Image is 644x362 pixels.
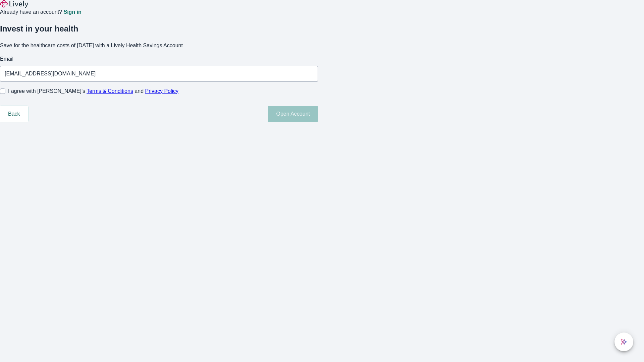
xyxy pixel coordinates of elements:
svg: Lively AI Assistant [621,339,627,345]
a: Sign in [63,9,81,15]
a: Terms & Conditions [87,88,133,94]
a: Privacy Policy [145,88,179,94]
span: I agree with [PERSON_NAME]’s and [8,87,178,95]
button: chat [614,333,633,351]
